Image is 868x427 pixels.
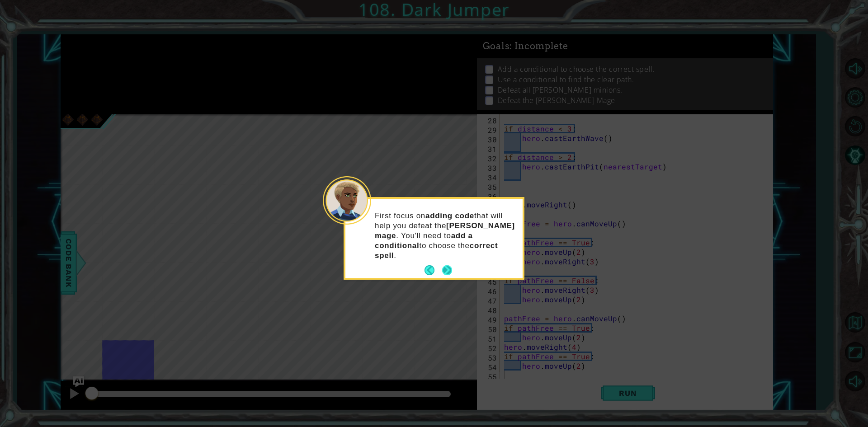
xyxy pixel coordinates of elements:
strong: add a conditional [375,231,473,250]
strong: adding code [425,211,474,220]
strong: correct spell [375,241,498,260]
button: Next [442,265,452,275]
button: Back [425,265,442,275]
strong: [PERSON_NAME] mage [375,221,515,240]
p: First focus on that will help you defeat the . You'll need to to choose the . [375,211,516,261]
